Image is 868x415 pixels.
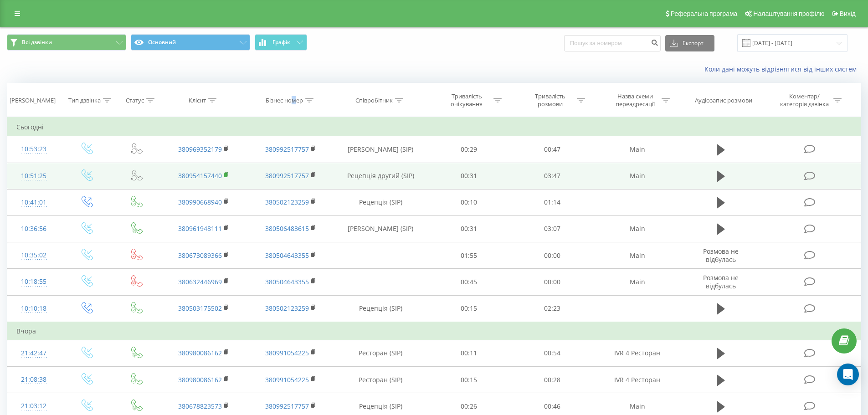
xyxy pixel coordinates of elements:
[16,167,51,185] div: 10:51:25
[178,375,222,384] a: 380980086162
[178,402,222,410] a: 380678823573
[334,295,427,322] td: Рецепція (SIP)
[703,247,739,264] span: Розмова не відбулась
[178,198,222,206] a: 380990668940
[778,92,831,108] div: Коментар/категорія дзвінка
[265,171,309,180] a: 380992517757
[753,10,824,17] span: Налаштування профілю
[265,402,309,410] a: 380992517757
[427,163,511,189] td: 00:31
[671,10,738,17] span: Реферальна програма
[511,340,594,366] td: 00:54
[16,300,51,318] div: 10:10:18
[272,39,290,46] span: Графік
[427,215,511,242] td: 00:31
[665,35,714,51] button: Експорт
[334,163,427,189] td: Рецепція другий (SIP)
[178,171,222,180] a: 380954157440
[704,65,861,73] a: Коли дані можуть відрізнятися вiд інших систем
[16,371,51,389] div: 21:08:38
[189,97,206,104] div: Клієнт
[16,220,51,238] div: 10:36:56
[427,242,511,269] td: 01:55
[266,97,303,104] div: Бізнес номер
[178,348,222,357] a: 380980086162
[16,344,51,362] div: 21:42:47
[131,34,250,51] button: Основний
[178,277,222,286] a: 380632446969
[7,118,861,136] td: Сьогодні
[265,277,309,286] a: 380504643355
[427,340,511,366] td: 00:11
[511,163,594,189] td: 03:47
[265,375,309,384] a: 380991054225
[16,273,51,291] div: 10:18:55
[334,136,427,163] td: [PERSON_NAME] (SIP)
[511,295,594,322] td: 02:23
[355,97,393,104] div: Співробітник
[511,189,594,215] td: 01:14
[703,273,739,290] span: Розмова не відбулась
[334,189,427,215] td: Рецепція (SIP)
[10,97,56,104] div: [PERSON_NAME]
[178,251,222,260] a: 380673089366
[526,92,575,108] div: Тривалість розмови
[427,295,511,322] td: 00:15
[511,242,594,269] td: 00:00
[334,340,427,366] td: Ресторан (SIP)
[7,34,126,51] button: Всі дзвінки
[594,367,680,393] td: IVR 4 Ресторан
[16,246,51,264] div: 10:35:02
[840,10,856,17] span: Вихід
[16,140,51,158] div: 10:53:23
[837,364,859,385] div: Open Intercom Messenger
[511,215,594,242] td: 03:07
[594,163,680,189] td: Main
[16,194,51,211] div: 10:41:01
[511,269,594,295] td: 00:00
[16,397,51,415] div: 21:03:12
[265,251,309,260] a: 380504643355
[695,97,752,104] div: Аудіозапис розмови
[511,136,594,163] td: 00:47
[594,136,680,163] td: Main
[334,215,427,242] td: [PERSON_NAME] (SIP)
[511,367,594,393] td: 00:28
[178,304,222,313] a: 380503175502
[178,145,222,154] a: 380969352179
[334,367,427,393] td: Ресторан (SIP)
[265,224,309,233] a: 380506483615
[22,39,52,46] span: Всі дзвінки
[265,304,309,313] a: 380502123259
[564,35,661,51] input: Пошук за номером
[265,348,309,357] a: 380991054225
[126,97,144,104] div: Статус
[427,136,511,163] td: 00:29
[594,215,680,242] td: Main
[427,189,511,215] td: 00:10
[594,340,680,366] td: IVR 4 Ресторан
[594,242,680,269] td: Main
[7,322,861,340] td: Вчора
[178,224,222,233] a: 380961948111
[611,92,659,108] div: Назва схеми переадресації
[427,367,511,393] td: 00:15
[265,145,309,154] a: 380992517757
[594,269,680,295] td: Main
[68,97,101,104] div: Тип дзвінка
[255,34,307,51] button: Графік
[442,92,491,108] div: Тривалість очікування
[265,198,309,206] a: 380502123259
[427,269,511,295] td: 00:45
